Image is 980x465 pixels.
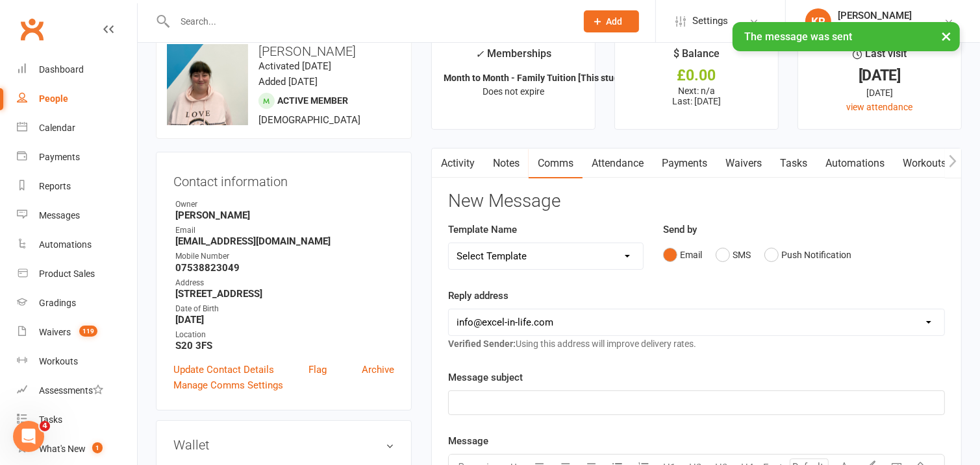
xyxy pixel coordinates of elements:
a: Comms [529,149,583,178]
a: Manage Comms Settings [173,377,283,393]
a: view attendance [846,102,912,112]
a: Payments [653,149,717,178]
div: KR [805,8,831,34]
a: What's New1 [17,435,137,464]
label: Message [448,433,488,449]
div: Messages [39,210,80,221]
strong: [DATE] [175,314,394,326]
h3: Contact information [173,169,394,189]
a: Product Sales [17,259,137,289]
button: × [935,22,958,50]
a: Activity [432,149,484,178]
strong: [PERSON_NAME] [175,209,394,221]
div: Tasks [39,414,62,425]
div: Memberships [475,45,551,69]
span: 1 [92,442,103,453]
div: Excel Martial Arts [838,21,912,33]
a: Clubworx [16,13,48,45]
div: Assessments [39,385,103,396]
div: The message was sent [733,22,960,51]
strong: [STREET_ADDRESS] [175,288,394,300]
label: Send by [663,222,697,237]
a: Gradings [17,289,137,318]
a: People [17,84,137,113]
div: Dashboard [39,64,84,75]
label: Reply address [448,288,509,304]
span: [DEMOGRAPHIC_DATA] [258,114,360,126]
strong: Month to Month - Family Tuition [This stud... [444,73,627,83]
a: Waivers 119 [17,318,137,347]
button: Push Notification [764,243,851,267]
div: $ Balance [673,45,720,69]
a: Notes [484,149,529,178]
i: ✓ [475,48,484,60]
div: Calendar [39,123,75,133]
div: Last visit [853,45,907,69]
time: Added [DATE] [258,76,318,88]
div: Product Sales [39,268,95,279]
div: Address [175,277,394,289]
iframe: Intercom live chat [13,421,44,452]
a: Automations [17,230,137,259]
span: 119 [79,326,97,337]
button: Email [663,243,702,267]
a: Assessments [17,376,137,405]
span: Settings [692,6,728,36]
strong: 07538823049 [175,262,394,274]
strong: Verified Sender: [448,339,516,349]
div: Automations [39,239,92,250]
a: Workouts [17,347,137,376]
div: Mobile Number [175,250,394,263]
a: Calendar [17,113,137,143]
a: Tasks [772,149,817,178]
time: Activated [DATE] [258,60,331,72]
img: image1646412877.png [167,44,248,125]
a: Archive [362,362,394,377]
div: Date of Birth [175,303,394,315]
div: Email [175,224,394,237]
a: Automations [817,149,894,178]
a: Dashboard [17,55,137,84]
label: Template Name [448,222,517,237]
div: Waivers [39,327,71,337]
span: Does not expire [483,86,544,97]
div: Workouts [39,356,78,366]
div: [PERSON_NAME] [838,10,912,21]
a: Update Contact Details [173,362,274,377]
div: Owner [175,198,394,211]
a: Workouts [894,149,956,178]
div: Payments [39,152,80,162]
h3: New Message [448,191,945,211]
span: Active member [277,95,348,106]
div: People [39,93,68,104]
span: Using this address will improve delivery rates. [448,339,697,349]
a: Messages [17,201,137,230]
a: Flag [308,362,327,377]
p: Next: n/a Last: [DATE] [627,86,766,106]
input: Search... [171,12,567,30]
div: £0.00 [627,69,766,82]
div: [DATE] [810,86,949,100]
a: Waivers [717,149,772,178]
a: Attendance [583,149,653,178]
a: Tasks [17,405,137,435]
a: Reports [17,172,137,201]
button: SMS [716,243,751,267]
strong: [EMAIL_ADDRESS][DOMAIN_NAME] [175,235,394,247]
label: Message subject [448,370,523,385]
h3: Wallet [173,438,394,452]
div: Gradings [39,298,76,308]
div: What's New [39,444,86,454]
strong: S20 3FS [175,340,394,352]
button: Add [584,10,639,32]
span: Add [607,16,623,27]
span: 4 [40,421,50,431]
div: [DATE] [810,69,949,82]
div: Location [175,329,394,341]
a: Payments [17,143,137,172]
div: Reports [39,181,71,191]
